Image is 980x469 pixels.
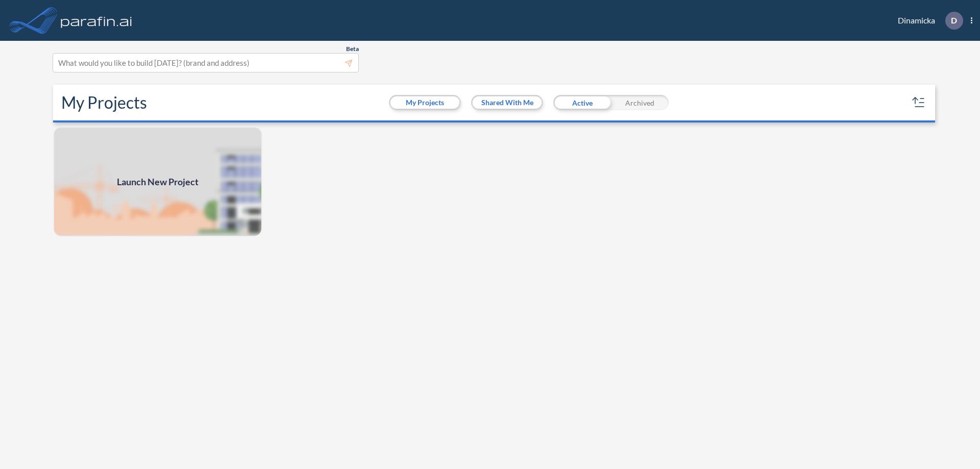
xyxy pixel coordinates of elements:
[553,95,611,110] div: Active
[59,10,134,31] img: logo
[117,175,199,189] span: Launch New Project
[611,95,669,110] div: Archived
[53,127,262,237] img: add
[346,45,359,53] span: Beta
[911,94,927,111] button: sort
[473,96,542,109] button: Shared With Me
[883,12,972,30] div: Dinamicka
[951,16,957,25] p: D
[61,93,147,112] h2: My Projects
[390,96,459,109] button: My Projects
[53,127,262,237] a: Launch New Project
